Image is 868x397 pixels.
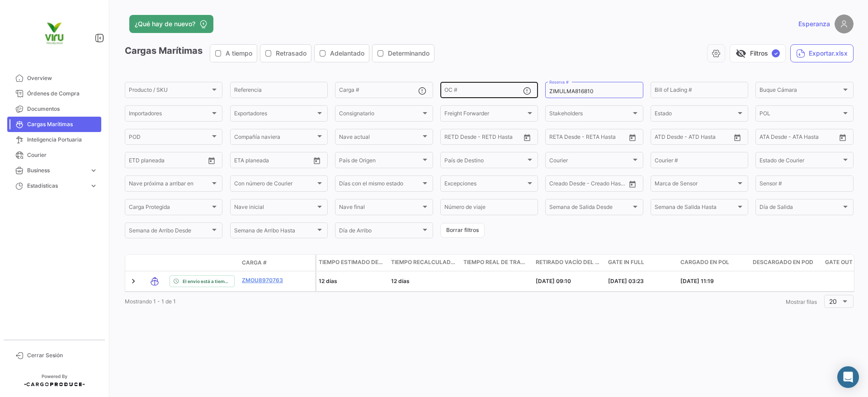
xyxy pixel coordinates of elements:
[520,131,534,144] button: Open calendar
[135,19,195,28] span: ¿Qué hay de nuevo?
[27,136,98,144] span: Inteligencia Portuaria
[444,112,526,118] span: Freight Forwarder
[655,112,736,118] span: Estado
[125,44,437,62] h3: Cargas Marítimas
[27,151,98,159] span: Courier
[829,298,837,305] span: 20
[234,205,316,212] span: Nave inicial
[234,229,316,235] span: Semana de Arribo Hasta
[339,135,420,142] span: Nave actual
[27,74,98,82] span: Overview
[759,88,841,95] span: Buque Cámara
[772,49,780,57] span: ✓
[210,45,257,62] button: A tiempo
[759,205,841,212] span: Día de Salida
[234,135,316,142] span: Compañía naviera
[129,205,210,212] span: Carga Protegida
[310,154,324,167] button: Open calendar
[825,258,868,266] span: Gate Out Full
[680,258,729,266] span: Cargado en POL
[608,258,644,266] span: Gate In Full
[27,105,98,113] span: Documentos
[32,11,77,56] img: viru.png
[388,49,429,58] span: Determinando
[677,255,749,271] datatable-header-cell: Cargado en POL
[129,88,210,95] span: Producto / SKU
[129,182,210,188] span: Nave próxima a arribar en
[27,166,86,175] span: Business
[90,166,98,175] span: expand_more
[572,135,608,142] input: Hasta
[793,135,830,142] input: ATA Hasta
[7,132,101,147] a: Inteligencia Portuaria
[753,258,813,266] span: Descargado en POD
[549,112,631,118] span: Stakeholders
[836,131,849,144] button: Open calendar
[7,117,101,132] a: Cargas Marítimas
[143,259,166,266] datatable-header-cell: Modo de Transporte
[27,182,86,190] span: Estadísticas
[549,135,566,142] input: Desde
[736,48,746,59] span: visibility_off
[689,135,726,142] input: ATD Hasta
[319,277,384,285] div: 12 días
[129,112,210,118] span: Importadores
[730,44,786,62] button: visibility_offFiltros✓
[315,45,369,62] button: Adelantado
[626,177,639,191] button: Open calendar
[460,255,532,271] datatable-header-cell: Tiempo real de transito
[790,44,854,62] button: Exportar.xlsx
[731,131,744,144] button: Open calendar
[260,45,311,62] button: Retrasado
[837,366,859,388] div: Abrir Intercom Messenger
[608,278,644,284] span: [DATE] 03:23
[759,158,841,165] span: Estado de Courier
[339,182,420,188] span: Días con el mismo estado
[749,255,821,271] datatable-header-cell: Descargado en POD
[589,182,625,188] input: Creado Hasta
[467,135,503,142] input: Hasta
[440,223,485,238] button: Borrar filtros
[532,255,604,271] datatable-header-cell: Retirado vacío del depósito
[7,147,101,163] a: Courier
[798,19,830,28] span: Esperanza
[151,158,188,165] input: Hasta
[549,182,583,188] input: Creado Desde
[680,278,714,284] span: [DATE] 11:19
[549,205,631,212] span: Semana de Salida Desde
[339,112,420,118] span: Consignatario
[604,255,677,271] datatable-header-cell: Gate In Full
[27,90,98,98] span: Órdenes de Compra
[655,135,683,142] input: ATD Desde
[339,158,420,165] span: País de Origen
[7,71,101,86] a: Overview
[125,298,176,305] span: Mostrando 1 - 1 de 1
[27,351,98,359] span: Cerrar Sesión
[238,255,292,270] datatable-header-cell: Carga #
[129,277,138,286] a: Expand/Collapse Row
[339,205,420,212] span: Nave final
[373,45,434,62] button: Determinando
[7,101,101,117] a: Documentos
[786,298,817,305] span: Mostrar filas
[536,278,571,284] span: [DATE] 09:10
[7,86,101,101] a: Órdenes de Compra
[444,182,526,188] span: Excepciones
[330,49,364,58] span: Adelantado
[536,258,601,266] span: Retirado vacío del depósito
[391,277,456,285] div: 12 días
[27,120,98,128] span: Cargas Marítimas
[655,205,736,212] span: Semana de Salida Hasta
[759,135,787,142] input: ATA Desde
[234,112,316,118] span: Exportadores
[226,49,252,58] span: A tiempo
[444,135,461,142] input: Desde
[835,14,854,33] img: placeholder-user.png
[242,276,289,284] a: ZMOU8970763
[315,255,387,271] datatable-header-cell: Tiempo estimado de transito
[129,229,210,235] span: Semana de Arribo Desde
[234,158,250,165] input: Desde
[387,255,460,271] datatable-header-cell: Tiempo recalculado de transito
[292,259,315,266] datatable-header-cell: Póliza
[463,258,528,266] span: Tiempo real de transito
